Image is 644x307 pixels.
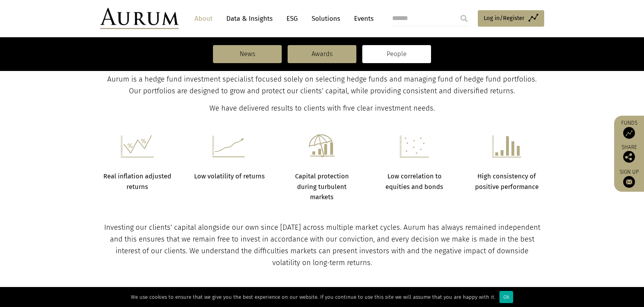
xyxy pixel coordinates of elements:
a: ESG [283,11,302,26]
img: Access Funds [623,127,635,139]
div: Ok [499,291,513,303]
span: We have delivered results to clients with five clear investment needs. [209,104,435,113]
a: About [191,11,217,26]
span: Aurum is a hedge fund investment specialist focused solely on selecting hedge funds and managing ... [107,75,537,95]
img: Aurum [100,8,179,29]
strong: Real inflation adjusted returns [103,173,171,190]
strong: Low correlation to equities and bonds [385,173,443,190]
a: News [213,45,282,63]
img: Sign up to our newsletter [623,176,635,188]
input: Submit [456,11,472,26]
strong: High consistency of positive performance [475,173,539,190]
a: Awards [288,45,356,63]
a: Sign up [618,169,640,188]
img: Share this post [623,151,635,163]
span: Log in/Register [484,13,525,23]
a: Solutions [308,11,344,26]
a: Data & Insights [222,11,277,26]
a: Events [350,11,374,26]
strong: Capital protection during turbulent markets [295,173,349,201]
a: People [362,45,431,63]
div: Share [618,145,640,163]
a: Log in/Register [478,10,544,27]
a: Funds [618,120,640,139]
span: Investing our clients’ capital alongside our own since [DATE] across multiple market cycles. Auru... [104,223,540,267]
strong: Low volatility of returns [194,173,265,180]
